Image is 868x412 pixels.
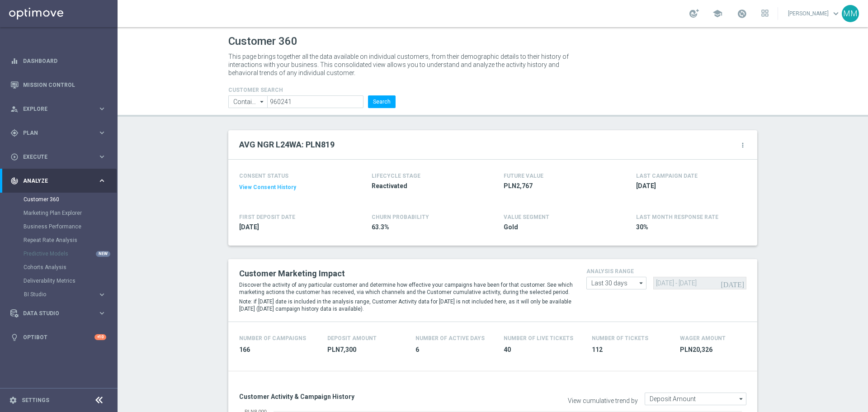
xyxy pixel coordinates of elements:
[415,346,493,354] span: 6
[680,335,726,341] h4: Wager Amount
[739,142,746,149] i: more_vert
[10,57,107,65] div: equalizer Dashboard
[372,214,429,220] span: CHURN PROBABILITY
[98,176,106,185] i: keyboard_arrow_right
[10,129,107,137] button: gps_fixed Plan keyboard_arrow_right
[239,298,573,313] p: Note: if [DATE] date is included in the analysis range, Customer Activity data for [DATE] is not ...
[636,173,698,179] h4: LAST CAMPAIGN DATE
[10,57,19,65] i: equalizer
[24,277,94,284] a: Deliverability Metrics
[228,52,576,77] p: This page brings together all the data available on individual customers, from their demographic ...
[98,290,106,299] i: keyboard_arrow_right
[10,105,107,113] button: person_search Explore keyboard_arrow_right
[10,153,19,161] i: play_circle_outline
[94,334,106,340] div: +10
[842,5,859,22] div: MM
[22,398,49,403] a: Settings
[24,206,117,220] div: Marketing Plan Explorer
[415,335,485,341] h4: Number of Active Days
[831,9,841,19] span: keyboard_arrow_down
[10,325,106,349] div: Optibot
[24,193,117,206] div: Customer 360
[592,335,648,341] h4: Number Of Tickets
[636,223,742,232] span: 30%
[327,335,377,341] h4: Deposit Amount
[23,73,106,97] a: Mission Control
[24,237,94,244] a: Repeat Rate Analysis
[372,182,477,190] span: Reactivated
[504,214,549,220] h4: VALUE SEGMENT
[24,247,117,260] div: Predictive Models
[10,334,107,341] button: lightbulb Optibot +10
[24,260,117,274] div: Cohorts Analysis
[239,223,345,232] span: 2018-04-12
[504,173,543,179] h4: FUTURE VALUE
[239,281,573,296] p: Discover the activity of any particular customer and determine how effective your campaigns have ...
[23,130,98,136] span: Plan
[23,325,94,349] a: Optibot
[10,153,98,161] div: Execute
[368,95,396,108] button: Search
[787,7,842,20] a: [PERSON_NAME]keyboard_arrow_down
[239,268,573,279] h2: Customer Marketing Impact
[23,178,98,184] span: Analyze
[10,73,106,97] div: Mission Control
[680,346,757,354] span: PLN20,326
[24,233,117,247] div: Repeat Rate Analysis
[586,277,646,289] input: Last 30 days
[504,346,581,354] span: 40
[504,335,573,341] h4: Number Of Live Tickets
[645,393,746,405] input: Deposit Amount
[23,106,98,112] span: Explore
[239,173,345,179] h4: CONSENT STATUS
[228,87,396,93] h4: CUSTOMER SEARCH
[10,333,19,341] i: lightbulb
[239,393,486,401] h3: Customer Activity & Campaign History
[10,105,98,113] div: Explore
[24,274,117,288] div: Deliverability Metrics
[24,223,94,230] a: Business Performance
[737,393,746,405] i: arrow_drop_down
[258,96,267,108] i: arrow_drop_down
[228,35,757,48] h1: Customer 360
[504,223,609,232] span: Gold
[636,182,742,190] span: 2025-08-27
[24,209,94,217] a: Marketing Plan Explorer
[23,49,106,73] a: Dashboard
[10,310,107,317] button: Data Studio keyboard_arrow_right
[23,311,98,316] span: Data Studio
[23,154,98,160] span: Execute
[10,81,107,89] button: Mission Control
[10,105,19,113] i: person_search
[10,153,107,161] div: play_circle_outline Execute keyboard_arrow_right
[10,177,98,185] div: Analyze
[10,129,98,137] div: Plan
[504,182,609,190] span: PLN2,767
[24,292,98,297] div: BI Studio
[10,177,19,185] i: track_changes
[372,223,477,232] span: 63.3%
[24,196,94,203] a: Customer 360
[96,251,110,257] div: NEW
[24,291,107,298] button: BI Studio keyboard_arrow_right
[327,346,405,354] span: PLN7,300
[24,292,89,297] span: BI Studio
[228,95,267,108] input: Contains
[712,9,722,19] span: school
[98,309,106,317] i: keyboard_arrow_right
[239,139,335,150] h2: AVG NGR L24WA: PLN819
[9,396,17,404] i: settings
[10,177,107,185] button: track_changes Analyze keyboard_arrow_right
[592,346,669,354] span: 112
[24,288,117,301] div: BI Studio
[98,104,106,113] i: keyboard_arrow_right
[239,335,306,341] h4: Number of Campaigns
[10,129,19,137] i: gps_fixed
[372,173,420,179] h4: LIFECYCLE STAGE
[239,346,316,354] span: 166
